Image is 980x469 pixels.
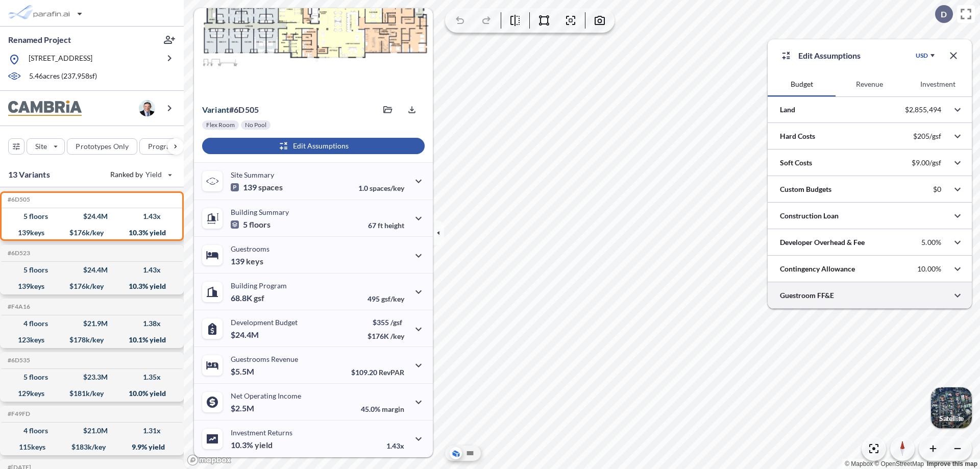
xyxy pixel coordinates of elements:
[231,355,298,363] p: Guestrooms Revenue
[361,405,404,413] p: 45.0%
[912,158,941,167] p: $9.00/gsf
[390,332,404,340] span: /key
[931,387,972,428] img: Switcher Image
[916,52,928,60] div: USD
[780,264,855,274] p: Contingency Allowance
[905,105,941,114] p: $2,855,494
[931,387,972,428] button: Switcher ImageSatellite
[933,185,941,194] p: $0
[917,264,941,274] p: 10.00%
[231,440,273,450] p: 10.3%
[8,101,82,116] img: BrandImage
[231,391,301,400] p: Net Operating Income
[464,447,476,459] button: Site Plan
[941,10,947,19] p: D
[254,293,264,303] span: gsf
[246,256,263,266] span: keys
[384,221,404,230] span: height
[145,169,162,180] span: Yield
[6,196,30,203] h5: Click to copy the code
[768,72,836,96] button: Budget
[202,138,425,154] button: Edit Assumptions
[202,105,229,114] span: Variant
[231,256,263,266] p: 139
[249,219,271,230] span: floors
[351,368,404,377] p: $109.20
[450,447,462,459] button: Aerial View
[939,414,964,423] p: Satellite
[382,405,404,413] span: margin
[845,460,873,467] a: Mapbox
[255,440,273,450] span: yield
[390,318,402,327] span: /gsf
[921,238,941,247] p: 5.00%
[231,403,256,413] p: $2.5M
[206,121,235,129] p: Flex Room
[202,105,259,115] p: # 6d505
[874,460,924,467] a: OpenStreetMap
[358,184,404,192] p: 1.0
[139,138,194,155] button: Program
[231,330,260,340] p: $24.4M
[231,366,256,377] p: $5.5M
[29,71,97,82] p: 5.46 acres ( 237,958 sf)
[8,34,71,45] p: Renamed Project
[913,132,941,141] p: $205/gsf
[102,166,179,183] button: Ranked by Yield
[231,293,264,303] p: 68.8K
[798,50,861,62] p: Edit Assumptions
[780,184,831,194] p: Custom Budgets
[386,441,404,450] p: 1.43x
[378,221,383,230] span: ft
[379,368,404,377] span: RevPAR
[367,294,404,303] p: 495
[836,72,903,96] button: Revenue
[27,138,65,155] button: Site
[780,237,865,248] p: Developer Overhead & Fee
[231,244,269,253] p: Guestrooms
[67,138,137,155] button: Prototypes Only
[367,318,404,327] p: $355
[231,208,289,216] p: Building Summary
[6,357,30,364] h5: Click to copy the code
[231,428,292,437] p: Investment Returns
[904,72,972,96] button: Investment
[29,53,92,66] p: [STREET_ADDRESS]
[927,460,977,467] a: Improve this map
[231,182,283,192] p: 139
[231,219,271,230] p: 5
[139,100,155,116] img: user logo
[780,105,795,115] p: Land
[76,141,129,152] p: Prototypes Only
[367,332,404,340] p: $176K
[8,168,50,181] p: 13 Variants
[370,184,404,192] span: spaces/key
[780,211,839,221] p: Construction Loan
[6,303,30,310] h5: Click to copy the code
[258,182,283,192] span: spaces
[148,141,177,152] p: Program
[780,158,812,168] p: Soft Costs
[780,131,815,141] p: Hard Costs
[231,170,274,179] p: Site Summary
[245,121,266,129] p: No Pool
[231,318,298,327] p: Development Budget
[35,141,47,152] p: Site
[231,281,287,290] p: Building Program
[381,294,404,303] span: gsf/key
[6,250,30,257] h5: Click to copy the code
[368,221,404,230] p: 67
[6,410,30,417] h5: Click to copy the code
[187,454,232,466] a: Mapbox homepage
